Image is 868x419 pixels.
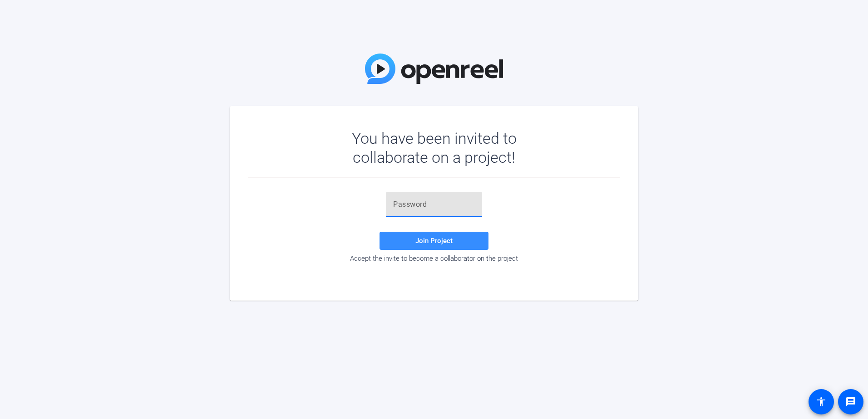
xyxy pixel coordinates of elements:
[248,254,620,263] div: Accept the invite to become a collaborator on the project
[380,232,488,250] button: Join Project
[393,199,475,210] input: Password
[325,129,543,167] div: You have been invited to collaborate on a project!
[415,237,453,245] span: Join Project
[845,396,856,407] mat-icon: message
[365,54,503,84] img: OpenReel Logo
[816,396,827,407] mat-icon: accessibility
